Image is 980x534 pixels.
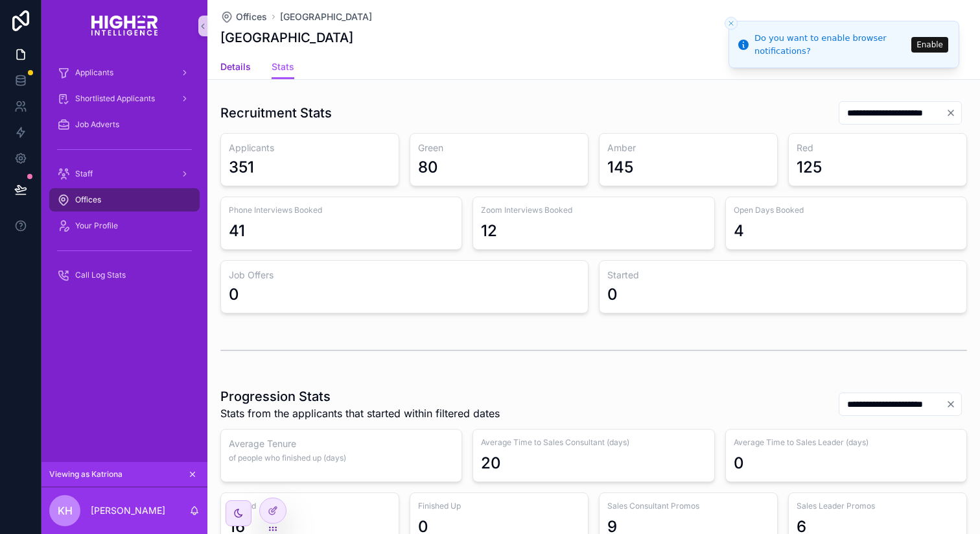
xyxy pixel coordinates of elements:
h1: Recruitment Stats [220,104,332,122]
span: Open Days Booked [734,205,959,215]
img: App logo [91,16,157,36]
h3: Job Offers [229,269,580,282]
button: Close toast [725,17,738,30]
a: Stats [272,55,294,80]
span: Offices [75,195,101,205]
h3: Green [418,141,580,154]
span: Stats from the applicants that started within filtered dates [220,406,500,421]
div: 0 [229,284,239,305]
span: Finished Up [418,501,580,511]
button: Clear [946,108,961,118]
a: Offices [220,10,267,23]
h3: Red [797,141,959,154]
button: Clear [946,399,961,409]
a: Applicants [49,61,200,84]
div: 125 [797,157,822,178]
span: Zoom Interviews Booked [481,205,706,215]
span: Viewing as Katriona [49,469,122,479]
span: Sales Consultant Promos [607,501,769,511]
button: Enable [911,37,948,53]
h1: Progression Stats [220,387,500,406]
a: Job Adverts [49,113,200,136]
h3: Started [607,269,959,282]
span: Applicants [75,67,113,78]
span: Job Adverts [75,119,119,130]
span: of people who finished up (days) [229,453,454,463]
h1: [GEOGRAPHIC_DATA] [220,29,353,47]
a: Details [220,55,251,81]
span: Details [220,60,251,73]
div: 145 [607,157,633,178]
div: 41 [229,221,245,241]
a: Call Log Stats [49,263,200,287]
div: 80 [418,157,438,178]
a: Offices [49,188,200,212]
div: 4 [734,221,744,241]
span: Average Time to Sales Consultant (days) [481,437,706,448]
div: 351 [229,157,254,178]
span: Sales Leader Promos [797,501,959,511]
span: Shortlisted Applicants [75,93,155,104]
span: Started [229,501,391,511]
h3: Amber [607,141,769,154]
span: Your Profile [75,221,118,231]
span: Stats [272,60,294,73]
h3: Applicants [229,141,391,154]
span: KH [58,503,73,518]
span: Average Time to Sales Leader (days) [734,437,959,448]
span: Phone Interviews Booked [229,205,454,215]
div: 0 [734,453,744,474]
div: scrollable content [41,52,207,304]
span: Call Log Stats [75,270,126,280]
div: Do you want to enable browser notifications? [754,32,907,57]
a: Your Profile [49,214,200,237]
div: 12 [481,221,497,241]
p: [PERSON_NAME] [91,504,165,517]
a: Staff [49,162,200,186]
span: Staff [75,169,93,179]
div: 0 [607,284,618,305]
div: 20 [481,453,501,474]
a: [GEOGRAPHIC_DATA] [280,10,372,23]
span: Offices [236,10,267,23]
h3: Average Tenure [229,437,454,450]
a: Shortlisted Applicants [49,87,200,110]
